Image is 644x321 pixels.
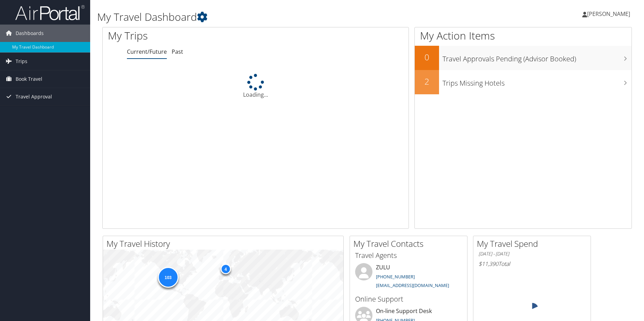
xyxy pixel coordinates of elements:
h1: My Action Items [415,28,632,43]
div: 4 [220,264,231,274]
h3: Online Support [355,294,462,304]
a: Current/Future [127,48,167,55]
a: 2Trips Missing Hotels [415,70,632,94]
span: [PERSON_NAME] [587,10,630,18]
h3: Trips Missing Hotels [443,75,632,88]
h1: My Travel Dashboard [97,10,457,24]
a: [PHONE_NUMBER] [376,274,415,280]
a: 0Travel Approvals Pending (Advisor Booked) [415,46,632,70]
h2: My Travel History [106,238,343,250]
div: 103 [157,267,178,288]
a: [EMAIL_ADDRESS][DOMAIN_NAME] [376,282,449,288]
span: Dashboards [16,25,44,42]
li: ZULU [352,263,465,292]
span: Trips [16,53,27,70]
span: $11,390 [479,260,498,268]
div: Loading... [103,74,409,99]
h1: My Trips [108,28,276,43]
h2: My Travel Spend [477,238,591,250]
h3: Travel Approvals Pending (Advisor Booked) [443,51,632,64]
a: Past [172,48,183,55]
span: Travel Approval [16,88,52,105]
span: Book Travel [16,70,42,88]
a: [PERSON_NAME] [582,3,637,24]
h3: Travel Agents [355,251,462,260]
img: airportal-logo.png [15,5,85,21]
h2: My Travel Contacts [353,238,467,250]
h6: Total [479,260,585,268]
h2: 0 [415,51,439,63]
h6: [DATE] - [DATE] [479,251,585,257]
h2: 2 [415,76,439,87]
